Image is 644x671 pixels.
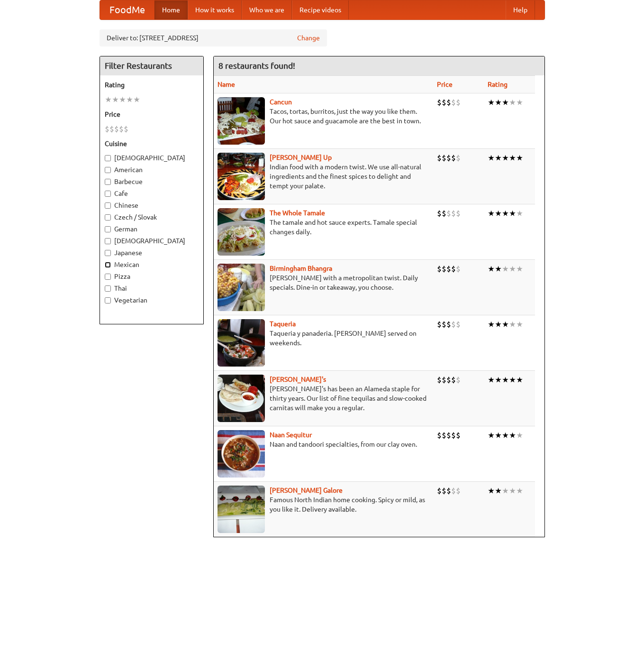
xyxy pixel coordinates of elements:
[495,208,502,219] li: ★
[124,124,128,134] li: $
[105,260,199,269] label: Mexican
[451,319,456,330] li: $
[133,94,140,105] li: ★
[105,236,199,246] label: [DEMOGRAPHIC_DATA]
[100,0,154,19] a: FoodMe
[509,430,516,441] li: ★
[188,0,242,19] a: How it works
[105,224,199,234] label: German
[456,430,461,441] li: $
[109,124,114,134] li: $
[218,384,429,413] p: [PERSON_NAME]'s has been an Alameda staple for thirty years. Our list of fine tequilas and slow-c...
[502,486,509,496] li: ★
[270,431,312,439] b: Naan Sequitur
[437,208,442,219] li: $
[119,124,124,134] li: $
[442,375,446,385] li: $
[451,375,456,385] li: $
[437,430,442,441] li: $
[488,97,495,108] li: ★
[218,208,265,256] img: wholetamale.jpg
[112,94,119,105] li: ★
[488,486,495,496] li: ★
[516,375,523,385] li: ★
[502,264,509,274] li: ★
[516,208,523,219] li: ★
[218,97,265,145] img: cancun.jpg
[442,97,446,108] li: $
[488,153,495,163] li: ★
[509,486,516,496] li: ★
[126,94,133,105] li: ★
[509,153,516,163] li: ★
[488,375,495,385] li: ★
[456,375,461,385] li: $
[442,486,446,496] li: $
[451,208,456,219] li: $
[456,264,461,274] li: $
[105,297,111,303] input: Vegetarian
[509,319,516,330] li: ★
[446,264,451,274] li: $
[218,375,265,422] img: pedros.jpg
[509,97,516,108] li: ★
[509,375,516,385] li: ★
[105,167,111,173] input: American
[502,319,509,330] li: ★
[516,153,523,163] li: ★
[446,97,451,108] li: $
[437,97,442,108] li: $
[270,376,326,383] a: [PERSON_NAME]'s
[488,264,495,274] li: ★
[451,97,456,108] li: $
[242,0,292,19] a: Who we are
[105,189,199,198] label: Cafe
[502,430,509,441] li: ★
[502,153,509,163] li: ★
[488,319,495,330] li: ★
[218,495,429,514] p: Famous North Indian home cooking. Spicy or mild, as you like it. Delivery available.
[218,162,429,191] p: Indian food with a modern twist. We use all-natural ingredients and the finest spices to delight ...
[442,153,446,163] li: $
[105,272,199,281] label: Pizza
[270,154,332,161] b: [PERSON_NAME] Up
[105,295,199,305] label: Vegetarian
[488,430,495,441] li: ★
[100,56,203,75] h4: Filter Restaurants
[105,155,111,161] input: [DEMOGRAPHIC_DATA]
[488,208,495,219] li: ★
[297,33,320,43] a: Change
[105,165,199,175] label: American
[437,81,453,88] a: Price
[270,487,343,494] a: [PERSON_NAME] Galore
[456,319,461,330] li: $
[495,486,502,496] li: ★
[451,264,456,274] li: $
[495,97,502,108] li: ★
[456,486,461,496] li: $
[437,153,442,163] li: $
[218,486,265,533] img: currygalore.jpg
[105,284,199,293] label: Thai
[105,238,111,244] input: [DEMOGRAPHIC_DATA]
[105,201,199,210] label: Chinese
[516,264,523,274] li: ★
[105,80,199,90] h5: Rating
[218,81,235,88] a: Name
[270,320,296,328] a: Taqueria
[105,250,111,256] input: Japanese
[442,264,446,274] li: $
[270,209,325,217] b: The Whole Tamale
[495,375,502,385] li: ★
[495,264,502,274] li: ★
[270,265,332,272] b: Birmingham Bhangra
[446,153,451,163] li: $
[218,329,429,348] p: Taqueria y panaderia. [PERSON_NAME] served on weekends.
[502,375,509,385] li: ★
[495,319,502,330] li: ★
[100,29,327,46] div: Deliver to: [STREET_ADDRESS]
[218,107,429,126] p: Tacos, tortas, burritos, just the way you like them. Our hot sauce and guacamole are the best in ...
[446,486,451,496] li: $
[105,226,111,232] input: German
[105,274,111,280] input: Pizza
